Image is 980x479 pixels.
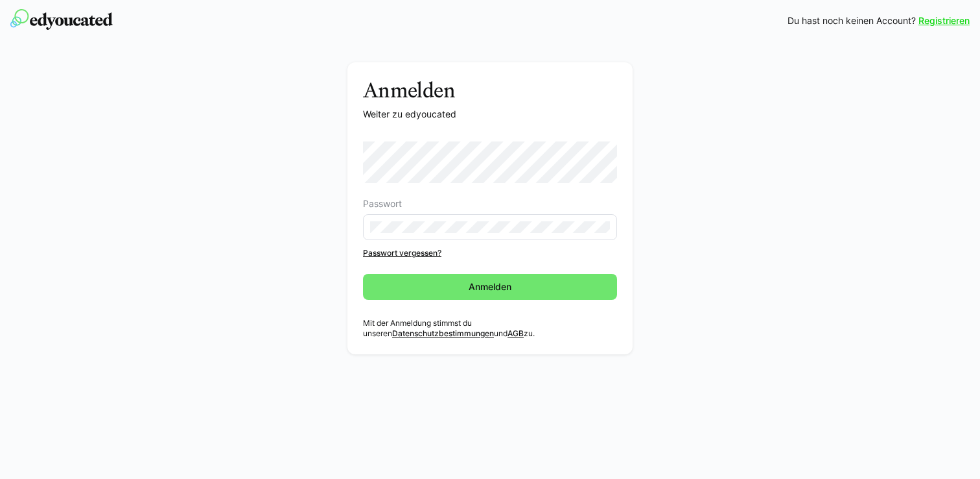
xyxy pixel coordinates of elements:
img: edyoucated [10,9,113,30]
span: Anmelden [467,280,513,293]
button: Anmelden [363,274,617,300]
p: Mit der Anmeldung stimmst du unseren und zu. [363,318,617,339]
p: Weiter zu edyoucated [363,108,617,121]
h3: Anmelden [363,78,617,103]
a: Registrieren [918,14,970,27]
a: Datenschutzbestimmungen [392,328,494,338]
a: AGB [507,328,524,338]
span: Du hast noch keinen Account? [787,14,916,27]
span: Passwort [363,199,402,209]
a: Passwort vergessen? [363,248,617,258]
